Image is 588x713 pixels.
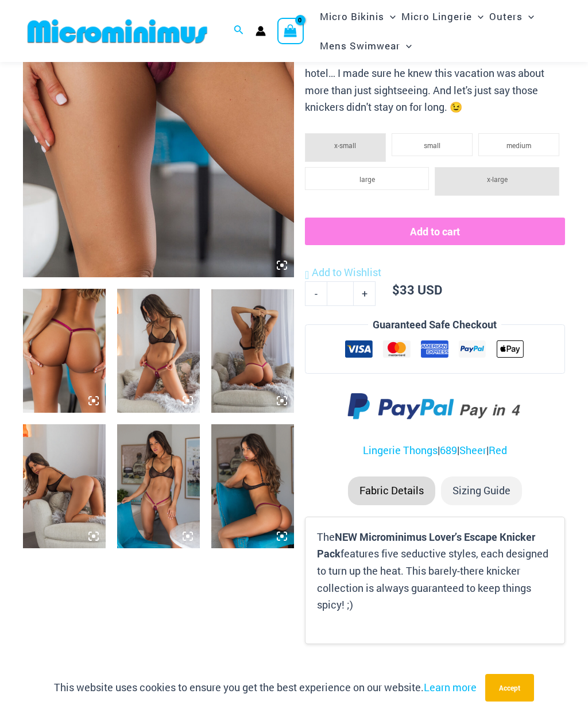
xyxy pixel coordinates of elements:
span: $ [392,281,400,298]
a: + [354,281,376,305]
b: NEW Microminimus Lover’s Escape Knicker Pack [317,530,535,561]
a: 689 [440,443,457,457]
li: x-large [435,167,559,196]
p: This website uses cookies to ensure you get the best experience on our website. [54,679,477,696]
a: Mens SwimwearMenu ToggleMenu Toggle [317,31,415,60]
span: Micro Bikinis [320,2,384,31]
span: Micro Lingerie [401,2,472,31]
span: Menu Toggle [472,2,483,31]
a: Red [489,443,507,457]
a: Learn more [424,680,477,694]
a: - [305,281,327,305]
a: Add to Wishlist [305,264,381,281]
li: medium [478,133,559,156]
img: Zoe Deep Red 689 Micro Thong [211,424,294,548]
img: Zoe Deep Red 689 Micro Thong [23,424,106,548]
a: Micro BikinisMenu ToggleMenu Toggle [317,2,399,31]
span: small [424,141,440,150]
span: x-small [334,141,356,150]
img: Zoe Deep Red 689 Micro Thong [117,424,200,548]
legend: Guaranteed Safe Checkout [368,316,501,334]
span: Mens Swimwear [320,31,400,60]
a: Micro LingerieMenu ToggleMenu Toggle [399,2,486,31]
input: Product quantity [327,281,354,305]
span: x-large [487,175,508,184]
span: Menu Toggle [400,31,412,60]
img: Zoe Deep Red 689 Micro Thong [117,289,200,413]
bdi: 33 USD [392,281,442,298]
a: Sheer [459,443,486,457]
img: MM SHOP LOGO FLAT [23,18,212,44]
a: Lingerie Thongs [363,443,438,457]
li: large [305,167,430,190]
li: x-small [305,133,386,162]
a: View Shopping Cart, empty [277,18,304,44]
a: Account icon link [256,26,266,36]
span: Add to Wishlist [312,265,381,279]
span: Menu Toggle [384,2,396,31]
span: Menu Toggle [523,2,534,31]
button: Accept [485,674,534,702]
a: OutersMenu ToggleMenu Toggle [486,2,537,31]
img: Zoe Deep Red 689 Micro Thong [23,289,106,413]
p: | | | [305,442,565,459]
span: medium [506,141,531,150]
span: large [359,175,375,184]
button: Add to cart [305,218,565,245]
a: Search icon link [234,24,244,38]
li: Sizing Guide [441,476,522,505]
li: small [392,133,473,156]
span: Outers [489,2,523,31]
p: The features five seductive styles, each designed to turn up the heat. This barely-there knicker ... [317,529,553,614]
li: Fabric Details [348,476,435,505]
img: Zoe Deep Red 689 Micro Thong [211,289,294,413]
